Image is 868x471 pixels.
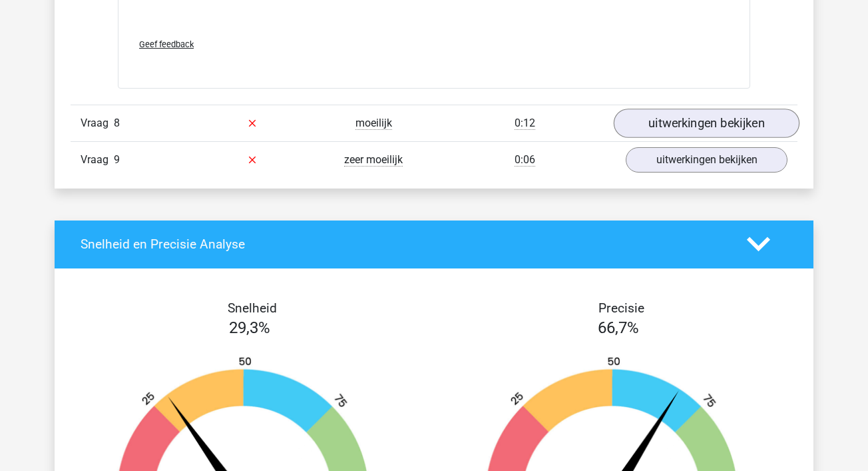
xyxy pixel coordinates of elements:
[598,318,639,337] span: 66,7%
[626,147,787,173] a: uitwerkingen bekijken
[81,300,424,316] h4: Snelheid
[614,109,799,138] a: uitwerkingen bekijken
[81,152,114,168] span: Vraag
[114,117,120,129] span: 8
[355,117,392,130] span: moeilijk
[81,236,727,252] h4: Snelheid en Precisie Analyse
[344,153,403,167] span: zeer moeilijk
[229,318,270,337] span: 29,3%
[515,117,535,130] span: 0:12
[114,153,120,166] span: 9
[81,115,114,131] span: Vraag
[449,300,793,316] h4: Precisie
[139,39,194,49] span: Geef feedback
[515,153,535,167] span: 0:06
